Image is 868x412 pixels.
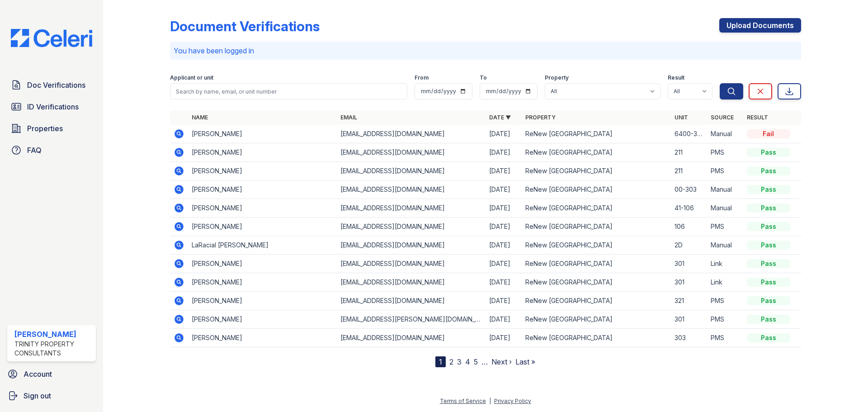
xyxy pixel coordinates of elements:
[481,356,488,367] span: …
[707,199,743,218] td: Manual
[675,114,688,121] a: Unit
[4,387,99,405] a: Sign out
[522,255,670,273] td: ReNew [GEOGRAPHIC_DATA]
[707,329,743,347] td: PMS
[465,357,470,366] a: 4
[170,74,213,81] label: Applicant or unit
[188,180,337,199] td: [PERSON_NAME]
[707,273,743,292] td: Link
[170,18,320,34] div: Document Verifications
[491,357,512,366] a: Next ›
[4,365,99,383] a: Account
[671,255,707,273] td: 301
[188,310,337,329] td: [PERSON_NAME]
[188,236,337,255] td: LaRacial [PERSON_NAME]
[7,141,96,159] a: FAQ
[522,125,670,143] td: ReNew [GEOGRAPHIC_DATA]
[671,199,707,218] td: 41-106
[27,145,42,156] span: FAQ
[671,273,707,292] td: 301
[671,143,707,162] td: 211
[671,236,707,255] td: 2D
[174,45,797,56] p: You have been logged in
[340,114,357,121] a: Email
[486,143,522,162] td: [DATE]
[747,333,790,342] div: Pass
[671,125,707,143] td: 6400-303
[188,218,337,236] td: [PERSON_NAME]
[747,278,790,287] div: Pass
[24,390,51,401] span: Sign out
[415,74,429,81] label: From
[707,180,743,199] td: Manual
[440,398,486,404] a: Terms of Service
[188,292,337,310] td: [PERSON_NAME]
[522,218,670,236] td: ReNew [GEOGRAPHIC_DATA]
[525,114,556,121] a: Property
[719,18,801,33] a: Upload Documents
[188,329,337,347] td: [PERSON_NAME]
[188,199,337,218] td: [PERSON_NAME]
[522,310,670,329] td: ReNew [GEOGRAPHIC_DATA]
[707,255,743,273] td: Link
[7,76,96,94] a: Doc Verifications
[337,329,486,347] td: [EMAIL_ADDRESS][DOMAIN_NAME]
[27,123,63,134] span: Properties
[486,329,522,347] td: [DATE]
[707,143,743,162] td: PMS
[486,125,522,143] td: [DATE]
[522,236,670,255] td: ReNew [GEOGRAPHIC_DATA]
[188,143,337,162] td: [PERSON_NAME]
[337,273,486,292] td: [EMAIL_ADDRESS][DOMAIN_NAME]
[707,125,743,143] td: Manual
[337,236,486,255] td: [EMAIL_ADDRESS][DOMAIN_NAME]
[14,340,92,358] div: Trinity Property Consultants
[747,114,768,121] a: Result
[4,29,99,47] img: CE_Logo_Blue-a8612792a0a2168367f1c8372b55b34899dd931a85d93a1a3d3e32e68fde9ad4.png
[486,180,522,199] td: [DATE]
[24,369,52,379] span: Account
[486,218,522,236] td: [DATE]
[188,273,337,292] td: [PERSON_NAME]
[747,259,790,268] div: Pass
[671,292,707,310] td: 321
[486,273,522,292] td: [DATE]
[337,255,486,273] td: [EMAIL_ADDRESS][DOMAIN_NAME]
[486,162,522,180] td: [DATE]
[522,199,670,218] td: ReNew [GEOGRAPHIC_DATA]
[449,357,453,366] a: 2
[747,222,790,231] div: Pass
[671,180,707,199] td: 00-303
[474,357,478,366] a: 5
[668,74,684,81] label: Result
[14,329,92,340] div: [PERSON_NAME]
[188,162,337,180] td: [PERSON_NAME]
[747,148,790,157] div: Pass
[707,162,743,180] td: PMS
[27,101,79,112] span: ID Verifications
[192,114,208,121] a: Name
[671,218,707,236] td: 106
[337,292,486,310] td: [EMAIL_ADDRESS][DOMAIN_NAME]
[545,74,569,81] label: Property
[747,129,790,138] div: Fail
[747,296,790,305] div: Pass
[337,180,486,199] td: [EMAIL_ADDRESS][DOMAIN_NAME]
[522,292,670,310] td: ReNew [GEOGRAPHIC_DATA]
[707,218,743,236] td: PMS
[707,292,743,310] td: PMS
[489,398,491,404] div: |
[7,119,96,137] a: Properties
[711,114,734,121] a: Source
[515,357,535,366] a: Last »
[27,80,85,90] span: Doc Verifications
[522,329,670,347] td: ReNew [GEOGRAPHIC_DATA]
[707,310,743,329] td: PMS
[435,356,446,367] div: 1
[486,255,522,273] td: [DATE]
[337,199,486,218] td: [EMAIL_ADDRESS][DOMAIN_NAME]
[671,162,707,180] td: 211
[671,329,707,347] td: 303
[747,241,790,250] div: Pass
